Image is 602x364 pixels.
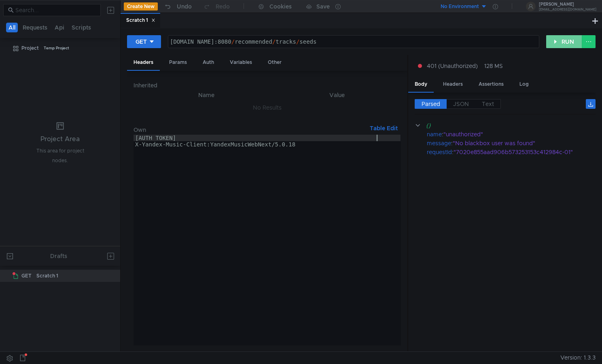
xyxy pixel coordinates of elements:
button: Redo [197,0,235,13]
div: Undo [177,2,192,11]
div: [PERSON_NAME] [539,2,596,6]
div: Headers [127,55,160,71]
div: Variables [223,55,259,70]
div: "No blackbox user was found" [453,139,586,148]
th: Name [140,90,273,100]
span: Text [482,100,494,108]
div: GET [136,37,147,46]
button: Requests [20,23,50,32]
div: Save [316,4,330,9]
div: Scratch 1 [36,270,58,282]
button: Scripts [69,23,93,32]
input: Search... [15,6,96,15]
button: All [6,23,18,32]
button: Create New [124,2,158,11]
span: JSON [453,100,469,108]
div: Assertions [472,77,510,92]
div: : [427,139,596,148]
h6: Inherited [134,80,401,90]
div: "unauthorized" [443,130,585,139]
div: Body [408,77,434,93]
div: {} [426,121,584,130]
div: Scratch 1 [126,16,155,25]
div: Auth [196,55,220,70]
nz-embed-empty: No Results [253,104,282,111]
div: : [427,148,596,157]
th: Value [273,90,401,100]
div: Redo [216,2,230,11]
div: Project [21,42,39,54]
span: GET [21,270,32,282]
div: Log [513,77,535,92]
div: No Environment [441,3,479,11]
h6: Own [134,125,366,135]
div: Headers [437,77,469,92]
div: Temp Project [44,42,69,54]
div: : [427,130,596,139]
span: Parsed [422,100,440,108]
button: RUN [546,35,582,48]
div: Other [261,55,288,70]
div: name [427,130,442,139]
div: Drafts [50,251,67,261]
div: message [427,139,451,148]
div: Params [163,55,193,70]
div: "7020e855aad906b573253153c412984c-01" [454,148,586,157]
button: Undo [158,0,197,13]
span: Version: 1.3.3 [560,352,596,364]
div: 128 MS [484,62,503,70]
button: Table Edit [367,123,401,133]
span: 401 (Unauthorized) [427,61,478,70]
div: Cookies [269,2,292,11]
div: requestId [427,148,452,157]
button: GET [127,35,161,48]
button: Api [52,23,67,32]
div: [EMAIL_ADDRESS][DOMAIN_NAME] [539,8,596,11]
